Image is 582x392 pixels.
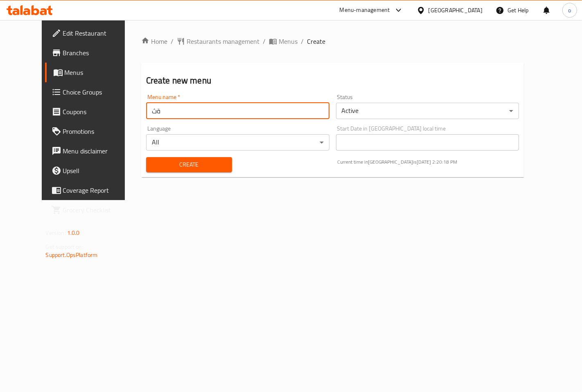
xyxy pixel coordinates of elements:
[146,103,329,119] input: Please enter Menu name
[146,157,232,172] button: Create
[45,63,139,82] a: Menus
[65,68,132,77] span: Menus
[279,36,298,46] span: Menus
[63,126,132,136] span: Promotions
[146,74,519,87] h2: Create new menu
[63,146,132,156] span: Menu disclaimer
[153,160,226,170] span: Create
[63,166,132,176] span: Upsell
[301,36,304,46] li: /
[63,107,132,117] span: Coupons
[45,82,139,102] a: Choice Groups
[45,200,139,220] a: Grocery Checklist
[46,241,83,252] span: Get support on:
[45,23,139,43] a: Edit Restaurant
[45,180,139,200] a: Coverage Report
[141,36,167,46] a: Home
[171,36,174,46] li: /
[263,36,266,46] li: /
[146,134,329,151] div: All
[45,43,139,63] a: Branches
[67,228,80,238] span: 1.0.0
[46,228,66,238] span: Version:
[336,103,519,119] div: Active
[45,141,139,161] a: Menu disclaimer
[45,122,139,141] a: Promotions
[141,36,524,46] nav: breadcrumb
[187,36,259,46] span: Restaurants management
[177,36,259,46] a: Restaurants management
[45,161,139,180] a: Upsell
[63,28,132,38] span: Edit Restaurant
[338,158,519,166] p: Current time in [GEOGRAPHIC_DATA] is [DATE] 2:20:18 PM
[307,36,325,46] span: Create
[46,250,98,260] a: Support.OpsPlatform
[269,36,298,46] a: Menus
[45,102,139,122] a: Coupons
[63,205,132,215] span: Grocery Checklist
[429,6,483,15] div: [GEOGRAPHIC_DATA]
[63,87,132,97] span: Choice Groups
[340,5,390,15] div: Menu-management
[63,185,132,195] span: Coverage Report
[63,48,132,58] span: Branches
[568,6,571,15] span: o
